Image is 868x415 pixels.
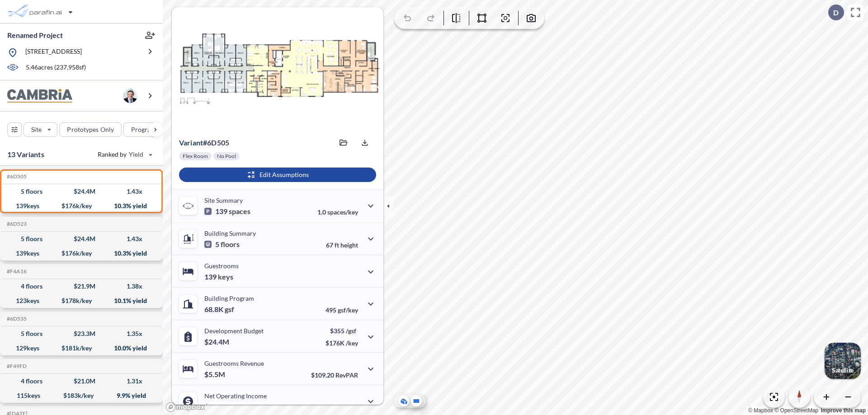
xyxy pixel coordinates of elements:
[325,306,358,314] p: 495
[179,168,376,182] button: Edit Assumptions
[5,316,27,322] h5: Click to copy the code
[229,207,250,216] span: spaces
[204,402,226,411] p: $2.5M
[204,305,234,314] p: 68.8K
[204,229,256,237] p: Building Summary
[90,147,158,162] button: Ranked by Yield
[129,150,144,159] span: Yield
[123,122,172,137] button: Program
[217,153,236,160] p: No Pool
[346,327,356,335] span: /gsf
[259,170,309,179] p: Edit Assumptions
[340,241,358,249] span: height
[204,262,239,270] p: Guestrooms
[7,30,63,40] p: Renamed Project
[346,339,358,347] span: /key
[832,367,854,374] p: Satellite
[204,207,250,216] p: 139
[833,9,839,17] p: D
[825,343,861,379] img: Switcher Image
[204,294,254,302] p: Building Program
[338,306,358,314] span: gsf/key
[5,173,27,180] h5: Click to copy the code
[204,370,226,379] p: $5.5M
[204,272,233,281] p: 139
[204,240,240,249] p: 5
[179,138,203,147] span: Variant
[748,407,773,414] a: Mapbox
[325,339,358,347] p: $176K
[7,149,44,160] p: 13 Variants
[24,122,57,137] button: Site
[204,327,264,335] p: Development Budget
[179,138,229,147] p: # 6d505
[7,89,72,103] img: BrandImage
[338,404,358,411] span: margin
[67,125,114,134] p: Prototypes Only
[204,359,264,367] p: Guestrooms Revenue
[31,125,42,134] p: Site
[398,396,409,406] button: Aerial View
[131,125,156,134] p: Program
[335,371,358,379] span: RevPAR
[123,89,137,103] img: user logo
[165,402,205,412] a: Mapbox homepage
[183,153,208,160] p: Flex Room
[204,337,231,346] p: $24.4M
[218,272,233,281] span: keys
[326,241,358,249] p: 67
[225,305,234,314] span: gsf
[5,268,27,275] h5: Click to copy the code
[221,240,240,249] span: floors
[25,47,82,58] p: [STREET_ADDRESS]
[204,196,243,204] p: Site Summary
[311,371,358,379] p: $109.20
[327,208,358,216] span: spaces/key
[325,327,358,335] p: $355
[317,208,358,216] p: 1.0
[335,241,339,249] span: ft
[5,363,27,369] h5: Click to copy the code
[320,404,358,411] p: 45.0%
[59,122,122,137] button: Prototypes Only
[411,396,422,406] button: Site Plan
[5,221,27,227] h5: Click to copy the code
[821,407,866,414] a: Improve this map
[825,343,861,379] button: Switcher ImageSatellite
[204,392,267,400] p: Net Operating Income
[774,407,818,414] a: OpenStreetMap
[26,63,86,73] p: 5.46 acres ( 237,958 sf)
